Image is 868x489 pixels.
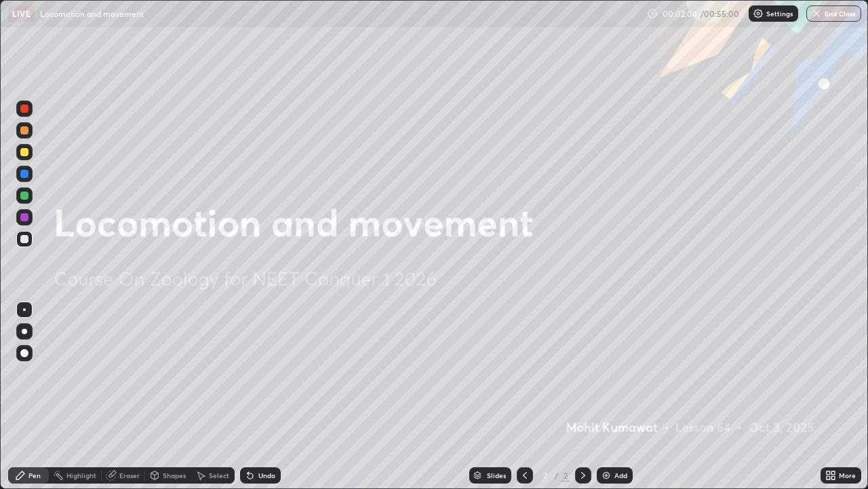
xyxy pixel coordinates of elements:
p: LIVE [12,8,31,19]
div: Shapes [163,472,186,479]
img: add-slide-button [601,470,612,481]
div: Undo [258,472,275,479]
img: end-class-cross [811,8,822,19]
p: Settings [766,10,793,17]
div: Highlight [66,472,96,479]
div: Add [614,472,627,479]
div: More [839,472,856,479]
div: Eraser [119,472,140,479]
div: / [555,471,559,479]
div: Slides [487,472,506,479]
img: class-settings-icons [753,8,764,19]
p: Locomotion and movement [40,8,144,19]
button: End Class [806,5,861,22]
div: 2 [561,469,570,482]
div: Pen [28,472,41,479]
div: Select [209,472,229,479]
div: 2 [538,471,552,479]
